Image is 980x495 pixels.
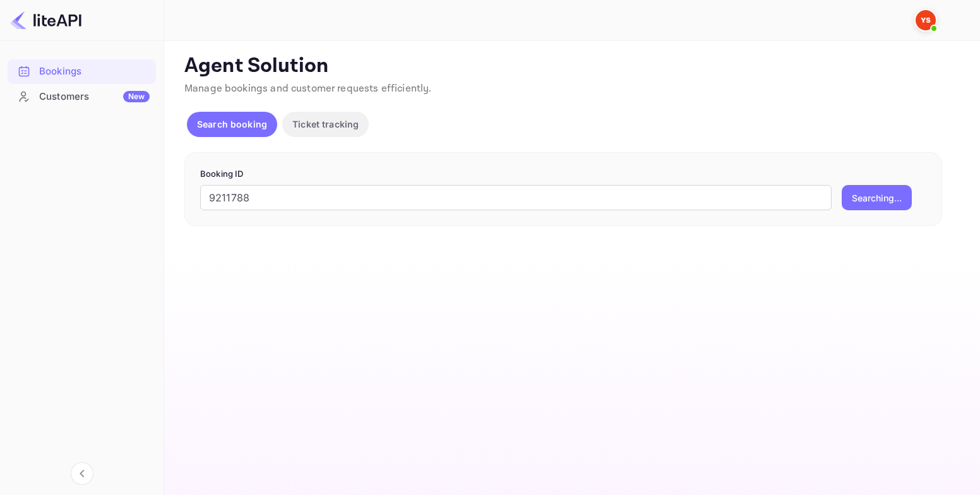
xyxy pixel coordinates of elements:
div: Bookings [8,59,156,84]
div: Bookings [39,64,150,79]
div: CustomersNew [8,85,156,109]
p: Agent Solution [184,54,957,79]
input: Enter Booking ID (e.g., 63782194) [200,185,832,210]
button: Collapse navigation [71,462,93,485]
button: Searching... [842,185,912,210]
p: Search booking [197,117,267,131]
span: Manage bookings and customer requests efficiently. [184,82,432,95]
p: Ticket tracking [292,117,359,131]
div: New [123,91,150,102]
img: LiteAPI logo [10,10,81,30]
div: Customers [39,90,150,104]
p: Booking ID [200,168,926,181]
img: Yandex Support [916,10,936,30]
a: CustomersNew [8,85,156,108]
a: Bookings [8,59,156,83]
